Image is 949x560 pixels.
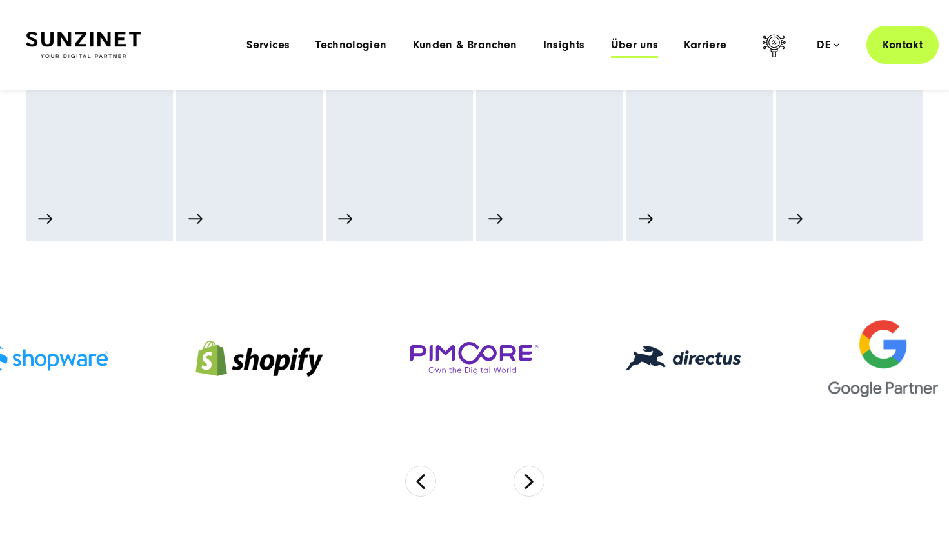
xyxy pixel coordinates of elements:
[684,39,726,52] a: Karriere
[817,39,839,52] div: de
[413,39,517,52] a: Kunden & Branchen
[26,32,141,59] img: SUNZINET Full Service Digital Agentur
[866,26,939,64] a: Kontakt
[315,39,386,52] a: Technologien
[410,342,539,375] img: Pimcore Partner Agentur - Digitalagentur SUNZINET
[246,39,290,52] a: Services
[514,466,544,497] button: Next
[405,466,436,497] button: Previous
[626,346,742,371] img: Directus Partner Agentur - Digitalagentur SUNZINET
[828,320,938,397] img: Google Partner Agentur - Digitalagentur für Digital Marketing und Strategie SUNZINET
[543,39,585,52] a: Insights
[611,39,659,52] a: Über uns
[195,324,324,394] img: Shopify Partner Agentur - Digitalagentur SUNZINET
